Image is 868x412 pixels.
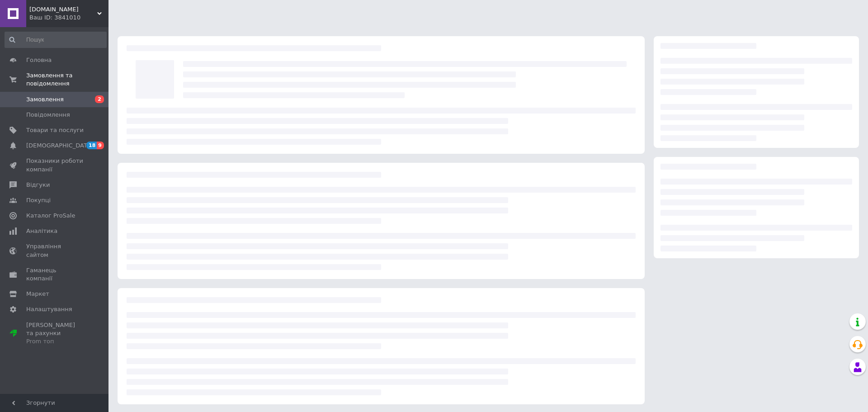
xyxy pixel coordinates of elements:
[26,56,52,64] span: Головна
[26,337,84,346] div: Prom топ
[26,95,64,104] span: Замовлення
[26,111,70,119] span: Повідомлення
[26,71,108,88] span: Замовлення та повідомлення
[26,181,50,189] span: Відгуки
[26,142,93,150] span: [DEMOGRAPHIC_DATA]
[26,157,84,173] span: Показники роботи компанії
[26,321,84,346] span: [PERSON_NAME] та рахунки
[26,227,57,235] span: Аналітика
[26,212,75,220] span: Каталог ProSale
[26,305,72,313] span: Налаштування
[29,5,97,14] span: HYDRAULIC.IN.UA
[95,95,104,103] span: 2
[26,266,84,283] span: Гаманець компанії
[29,14,108,22] div: Ваш ID: 3841010
[26,126,84,134] span: Товари та послуги
[5,32,107,48] input: Пошук
[26,196,51,204] span: Покупці
[86,142,97,149] span: 18
[97,142,104,149] span: 9
[26,242,84,259] span: Управління сайтом
[26,290,49,298] span: Маркет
